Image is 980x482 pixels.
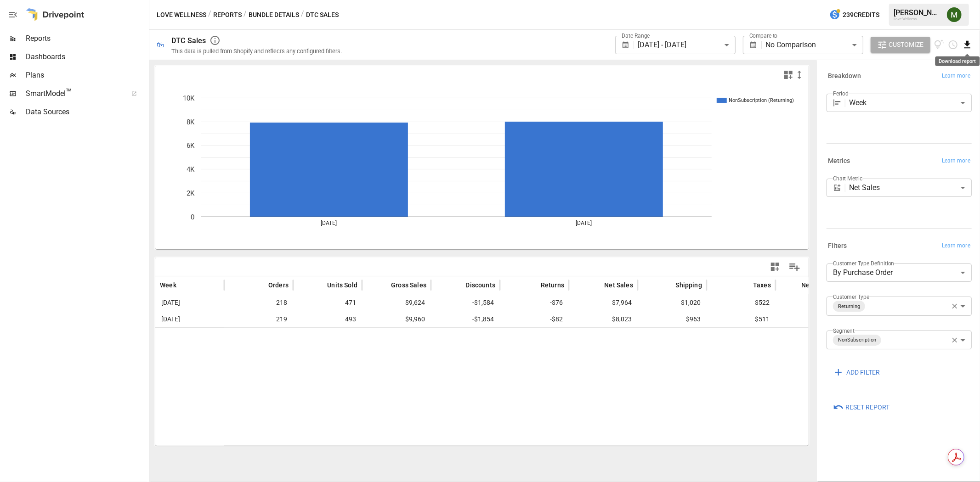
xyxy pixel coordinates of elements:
[229,311,289,327] span: 219
[191,213,194,221] text: 0
[573,311,633,327] span: $8,023
[934,37,945,53] button: View documentation
[739,279,752,291] button: Sort
[268,280,289,290] span: Orders
[948,39,958,50] button: Schedule report
[871,37,930,53] button: Customize
[941,2,967,28] button: Meredith Lacasse
[622,32,650,39] label: Date Range
[604,280,633,290] span: Net Sales
[894,8,941,17] div: [PERSON_NAME]
[833,259,895,267] label: Customer Type Definition
[177,279,190,291] button: Sort
[833,327,855,335] label: Segment
[298,311,357,327] span: 493
[935,56,980,66] div: Download report
[729,97,794,103] text: NonSubscription (Returning)
[942,241,970,251] span: Learn more
[638,36,735,54] div: [DATE] - [DATE]
[367,295,426,311] span: $9,624
[642,295,702,311] span: $1,020
[321,220,337,226] text: [DATE]
[160,311,181,327] span: [DATE]
[573,295,633,311] span: $7,964
[527,279,540,291] button: Sort
[828,71,861,81] h6: Breakdown
[894,17,941,21] div: Love Wellness
[753,280,771,290] span: Taxes
[244,9,247,21] div: /
[942,72,970,81] span: Learn more
[846,367,880,378] span: ADD FILTER
[711,295,771,311] span: $522
[889,39,924,50] span: Customize
[26,106,147,118] span: Data Sources
[590,279,603,291] button: Sort
[784,257,805,277] button: Manage Columns
[452,279,465,291] button: Sort
[834,301,864,312] span: Returning
[187,141,195,150] text: 6K
[845,402,889,413] span: Reset Report
[66,87,72,98] span: ™
[327,280,357,290] span: Units Sold
[183,94,195,102] text: 10K
[662,279,675,291] button: Sort
[213,9,242,21] button: Reports
[155,84,810,249] svg: A chart.
[833,293,870,301] label: Customer Type
[676,280,702,290] span: Shipping
[504,311,564,327] span: -$82
[749,32,778,39] label: Compare to
[711,311,771,327] span: $511
[827,399,896,415] button: Reset Report
[576,220,592,226] text: [DATE]
[157,9,206,21] button: Love Wellness
[541,280,564,290] span: Returns
[828,156,850,166] h6: Metrics
[765,36,863,54] div: No Comparison
[780,311,840,327] span: $9,497
[827,263,972,282] div: By Purchase Order
[436,295,495,311] span: -$1,584
[465,280,495,290] span: Discounts
[171,36,206,45] div: DTC Sales
[962,39,973,50] button: Download report
[436,311,495,327] span: -$1,854
[187,165,195,174] text: 4K
[171,48,342,55] div: This data is pulled from Shopify and reflects any configured filters.
[187,118,195,126] text: 8K
[249,9,299,21] button: Bundle Details
[26,33,147,44] span: Reports
[504,295,564,311] span: -$76
[947,7,962,22] img: Meredith Lacasse
[826,6,883,23] button: 239Credits
[26,88,121,99] span: SmartModel
[377,279,390,291] button: Sort
[160,280,176,290] span: Week
[157,40,164,49] div: 🛍
[787,279,800,291] button: Sort
[942,157,970,166] span: Learn more
[187,189,195,197] text: 2K
[828,241,847,251] h6: Filters
[833,174,863,182] label: Chart Metric
[391,280,426,290] span: Gross Sales
[313,279,326,291] button: Sort
[850,179,972,197] div: Net Sales
[229,295,289,311] span: 218
[801,280,840,290] span: Net Revenue
[26,70,147,81] span: Plans
[160,295,181,311] span: [DATE]
[850,94,972,112] div: Week
[26,51,147,62] span: Dashboards
[642,311,702,327] span: $963
[301,9,304,21] div: /
[298,295,357,311] span: 471
[255,279,267,291] button: Sort
[833,90,849,97] label: Period
[208,9,211,21] div: /
[843,9,879,21] span: 239 Credits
